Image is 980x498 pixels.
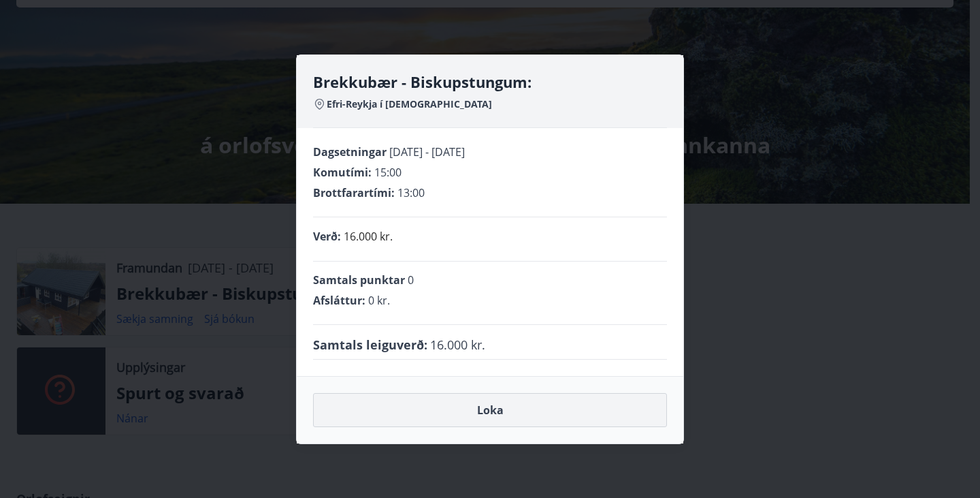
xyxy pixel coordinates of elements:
span: Efri-Reykja í [DEMOGRAPHIC_DATA] [327,97,492,111]
span: Brottfarartími : [313,185,395,200]
button: Loka [313,393,667,427]
span: 15:00 [374,165,402,180]
span: Komutími : [313,165,372,180]
span: Afsláttur : [313,293,365,308]
h4: Brekkubær - Biskupstungum: [313,72,667,92]
span: 13:00 [397,185,425,200]
span: [DATE] - [DATE] [389,144,465,159]
p: 16.000 kr. [344,228,393,245]
span: 16.000 kr. [430,336,485,354]
span: 0 kr. [368,293,390,308]
span: Dagsetningar [313,144,387,159]
span: Samtals punktar [313,273,405,287]
span: Samtals leiguverð : [313,336,427,354]
span: 0 [408,273,414,287]
span: Verð : [313,229,341,244]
